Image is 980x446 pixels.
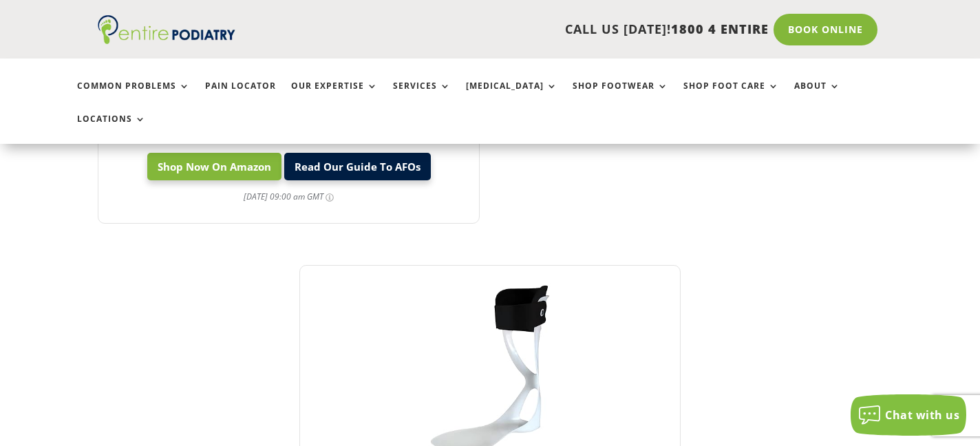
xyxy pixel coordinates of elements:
span: Chat with us [885,407,959,423]
p: CALL US [DATE]! [278,21,769,39]
a: Locations [77,114,146,144]
img: logo (1) [98,15,235,44]
div: [DATE] 09:00 am GMT [244,191,334,202]
a: Shop Foot Care [683,81,779,111]
span: 1800 4 ENTIRE [671,21,769,37]
button: Chat with us [851,394,966,436]
a: [MEDICAL_DATA] [466,81,557,111]
a: Shop Now On Amazon [147,153,281,180]
a: Common Problems [77,81,190,111]
a: Pain Locator [205,81,276,111]
a: Shop Footwear [573,81,668,111]
a: Entire Podiatry [98,33,235,47]
a: Services [393,81,451,111]
a: Read Our Guide To AFOs [284,153,431,180]
a: Our Expertise [291,81,378,111]
a: About [794,81,840,111]
a: Book Online [774,14,877,45]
